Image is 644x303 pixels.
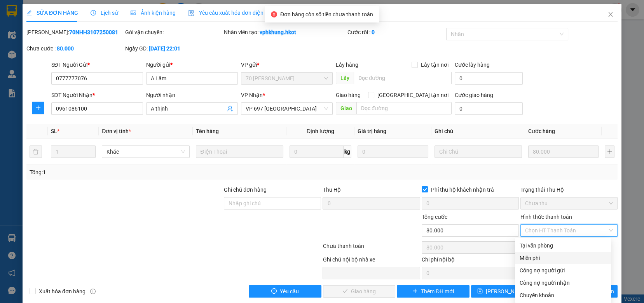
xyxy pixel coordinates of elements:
[188,10,270,16] span: Yêu cầu xuất hóa đơn điện tử
[600,4,621,26] button: Close
[323,285,396,298] button: checkGiao hàng
[471,285,544,298] button: save[PERSON_NAME] thay đổi
[323,255,420,267] div: Ghi chú nội bộ nhà xe
[106,146,185,158] span: Khác
[36,287,89,296] span: Xuất hóa đơn hàng
[246,73,328,84] span: 70 Nguyễn Hữu Huân
[102,128,131,134] span: Đơn vị tính
[271,11,277,17] span: close-circle
[397,285,469,298] button: plusThêm ĐH mới
[435,145,522,158] input: Ghi Chú
[51,61,143,69] div: SĐT Người Gửi
[520,266,606,275] div: Công nợ người gửi
[525,197,613,209] span: Chưa thu
[605,145,614,158] button: plus
[91,10,118,16] span: Lịch sử
[520,214,572,220] label: Hình thức thanh toán
[146,91,238,99] div: Người nhận
[196,128,219,134] span: Tên hàng
[455,92,493,98] label: Cước giao hàng
[249,285,321,298] button: exclamation-circleYêu cầu
[520,241,606,250] div: Tại văn phòng
[455,102,523,115] input: Cước giao hàng
[241,92,263,98] span: VP Nhận
[57,45,74,52] b: 80.000
[515,264,611,277] div: Cước gửi hàng sẽ được ghi vào công nợ của người gửi
[131,10,176,16] span: Ảnh kiện hàng
[224,28,346,36] div: Nhân viên tạo:
[224,197,321,210] input: Ghi chú đơn hàng
[146,61,238,69] div: Người gửi
[51,91,143,99] div: SĐT Người Nhận
[374,91,452,99] span: [GEOGRAPHIC_DATA] tận nơi
[422,214,447,220] span: Tổng cước
[196,145,283,158] input: VD: Bàn, Ghế
[271,288,277,294] span: exclamation-circle
[422,255,519,267] div: Chi phí nội bộ
[336,102,356,114] span: Giao
[418,61,452,69] span: Lấy tận nơi
[241,61,333,69] div: VP gửi
[477,288,483,294] span: save
[358,145,428,158] input: 0
[323,187,340,193] span: Thu Hộ
[125,28,222,36] div: Gói vận chuyển:
[188,10,194,16] img: icon
[69,29,118,35] b: 70NHH3107250081
[520,279,606,287] div: Công nợ người nhận
[280,11,373,17] span: Đơn hàng còn số tiền chưa thanh toán
[30,168,249,177] div: Tổng: 1
[336,62,358,68] span: Lấy hàng
[354,72,451,84] input: Dọc đường
[528,145,599,158] input: 0
[30,145,42,158] button: delete
[356,102,451,114] input: Dọc đường
[91,10,96,16] span: clock-circle
[32,102,44,114] button: plus
[455,72,523,85] input: Cước lấy hàng
[260,29,296,35] b: vphkhung.hkot
[412,288,418,294] span: plus
[90,289,96,294] span: info-circle
[307,128,334,134] span: Định lượng
[26,10,78,16] span: SỬA ĐƠN HÀNG
[131,10,136,16] span: picture
[336,72,354,84] span: Lấy
[149,45,180,52] b: [DATE] 22:01
[358,128,386,134] span: Giá trị hàng
[525,225,613,236] span: Chọn HT Thanh Toán
[125,44,222,53] div: Ngày GD:
[520,185,618,194] div: Trạng thái Thu Hộ
[246,103,328,114] span: VP 697 Điện Biên Phủ
[32,105,44,111] span: plus
[344,145,351,158] span: kg
[607,11,614,17] span: close
[280,287,299,296] span: Yêu cầu
[26,44,124,53] div: Chưa cước :
[347,28,445,36] div: Cước rồi :
[431,124,525,139] th: Ghi chú
[372,29,375,35] b: 0
[455,62,490,68] label: Cước lấy hàng
[26,28,124,36] div: [PERSON_NAME]:
[224,187,267,193] label: Ghi chú đơn hàng
[51,128,57,134] span: SL
[227,106,233,112] span: user-add
[421,287,454,296] span: Thêm ĐH mới
[520,291,606,300] div: Chuyển khoản
[520,254,606,262] div: Miễn phí
[428,185,497,194] span: Phí thu hộ khách nhận trả
[336,92,361,98] span: Giao hàng
[322,242,421,255] div: Chưa thanh toán
[515,277,611,289] div: Cước gửi hàng sẽ được ghi vào công nợ của người nhận
[486,287,548,296] span: [PERSON_NAME] thay đổi
[26,10,32,16] span: edit
[528,128,555,134] span: Cước hàng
